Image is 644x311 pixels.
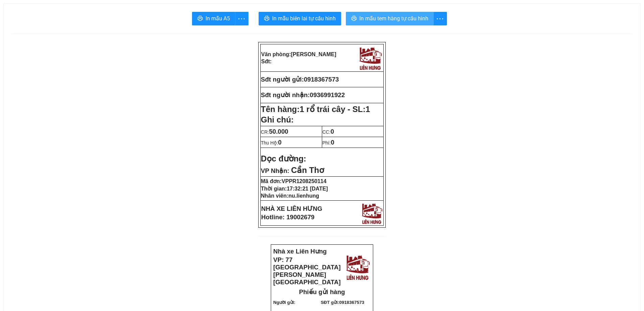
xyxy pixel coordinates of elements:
span: In mẫu A5 [206,14,230,23]
span: 0 [331,139,334,146]
span: 0 [331,128,334,135]
button: more [235,12,248,25]
button: printerIn mẫu A5 [192,12,235,25]
span: 1 [365,105,370,114]
span: VPPR1208250114 [282,178,327,184]
span: 50.000 [269,128,288,135]
span: CC: [323,129,334,135]
strong: Nhân viên: [261,193,319,199]
span: CR: [261,129,288,135]
span: printer [197,16,203,22]
strong: SĐT gửi: [321,300,364,305]
strong: Phiếu gửi hàng [299,288,345,295]
span: more [235,15,248,23]
span: VP Nhận: [261,167,289,174]
span: Ghi chú: [261,115,294,124]
strong: Tên hàng: [261,105,370,114]
span: printer [264,16,269,22]
span: nu.lienhung [288,193,319,199]
strong: NHÀ XE LIÊN HƯNG [261,205,323,212]
span: 17:32:21 [DATE] [287,186,328,192]
img: logo [357,45,383,71]
strong: Nhà xe Liên Hưng [273,248,327,255]
img: logo [360,201,383,225]
span: 1 rổ trái cây - SL: [300,105,370,114]
strong: Sđt người nhận: [261,91,310,98]
span: Cần Thơ [291,165,324,175]
strong: Văn phòng: [261,51,336,57]
span: more [434,15,447,23]
button: printerIn mẫu biên lai tự cấu hình [259,12,341,25]
span: 0 [278,139,282,146]
strong: Dọc đường: [261,154,306,163]
span: 0936991922 [310,91,345,98]
strong: Sđt người gửi: [261,76,304,83]
span: [PERSON_NAME] [291,51,336,57]
span: In mẫu biên lai tự cấu hình [272,14,336,23]
strong: VP: 77 [GEOGRAPHIC_DATA][PERSON_NAME][GEOGRAPHIC_DATA] [273,256,340,286]
img: logo [344,253,371,281]
span: Thu Hộ: [261,140,282,146]
strong: Hotline: 19002679 [261,214,315,221]
strong: Sđt: [261,59,272,64]
button: more [433,12,447,25]
span: 0918367573 [339,300,364,305]
span: printer [351,16,357,22]
span: In mẫu tem hàng tự cấu hình [359,14,428,23]
strong: Người gửi: [273,300,295,305]
button: printerIn mẫu tem hàng tự cấu hình [346,12,434,25]
span: 0918367573 [304,76,339,83]
strong: Thời gian: [261,186,328,192]
span: Phí: [323,140,334,146]
strong: Mã đơn: [261,178,327,184]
